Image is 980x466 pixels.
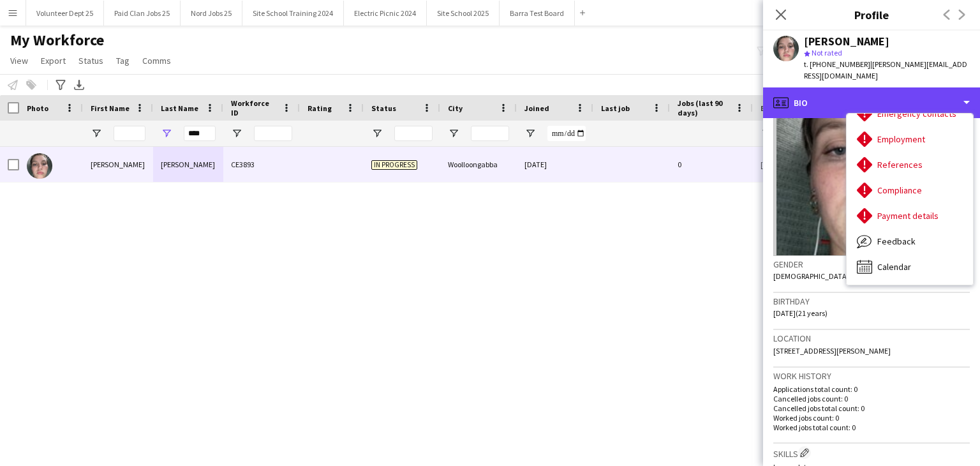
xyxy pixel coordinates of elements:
[471,126,509,141] input: City Filter Input
[231,98,277,117] span: Workforce ID
[427,1,500,26] button: Site School 2025
[517,147,593,182] div: [DATE]
[53,77,68,93] app-action-btn: Advanced filters
[10,55,28,66] span: View
[773,333,970,344] h3: Location
[448,103,463,113] span: City
[773,271,849,281] span: [DEMOGRAPHIC_DATA]
[773,423,970,432] p: Worked jobs total count: 0
[440,147,517,182] div: Woolloongabba
[877,210,939,222] span: Payment details
[678,98,730,117] span: Jobs (last 90 days)
[41,55,66,66] span: Export
[524,128,536,139] button: Open Filter Menu
[773,403,970,413] p: Cancelled jobs total count: 0
[763,6,980,23] h3: Profile
[231,128,242,139] button: Open Filter Menu
[116,55,130,66] span: Tag
[773,394,970,403] p: Cancelled jobs count: 0
[153,147,223,182] div: [PERSON_NAME]
[877,108,956,119] span: Emergency contacts
[91,128,102,139] button: Open Filter Menu
[500,1,575,26] button: Barra Test Board
[26,1,104,26] button: Volunteer Dept 25
[804,36,889,47] div: [PERSON_NAME]
[601,103,630,113] span: Last job
[78,55,103,66] span: Status
[773,384,970,394] p: Applications total count: 0
[773,259,970,270] h3: Gender
[91,103,130,113] span: First Name
[877,184,922,196] span: Compliance
[763,87,980,118] div: Bio
[308,103,332,113] span: Rating
[877,236,916,247] span: Feedback
[877,133,925,145] span: Employment
[847,152,973,177] div: References
[847,126,973,152] div: Employment
[223,147,300,182] div: CE3893
[877,261,911,273] span: Calendar
[161,128,172,139] button: Open Filter Menu
[73,52,108,69] a: Status
[10,31,104,50] span: My Workforce
[104,1,181,26] button: Paid Clan Jobs 25
[114,126,145,141] input: First Name Filter Input
[27,153,52,179] img: Francesca Goss
[344,1,427,26] button: Electric Picnic 2024
[111,52,135,69] a: Tag
[847,229,973,254] div: Feedback
[524,103,549,113] span: Joined
[670,147,753,182] div: 0
[83,147,153,182] div: [PERSON_NAME]
[137,52,176,69] a: Comms
[877,159,923,170] span: References
[773,346,891,356] span: [STREET_ADDRESS][PERSON_NAME]
[812,48,842,57] span: Not rated
[847,177,973,203] div: Compliance
[27,103,48,113] span: Photo
[371,103,396,113] span: Status
[847,254,973,280] div: Calendar
[371,160,417,170] span: In progress
[36,52,71,69] a: Export
[847,203,973,229] div: Payment details
[773,446,970,460] h3: Skills
[761,103,781,113] span: Email
[804,59,870,69] span: t. [PHONE_NUMBER]
[773,413,970,423] p: Worked jobs count: 0
[142,55,171,66] span: Comms
[254,126,292,141] input: Workforce ID Filter Input
[773,370,970,382] h3: Work history
[847,101,973,126] div: Emergency contacts
[371,128,383,139] button: Open Filter Menu
[761,128,772,139] button: Open Filter Menu
[394,126,433,141] input: Status Filter Input
[773,296,970,307] h3: Birthday
[71,77,87,93] app-action-btn: Export XLSX
[5,52,33,69] a: View
[448,128,459,139] button: Open Filter Menu
[184,126,216,141] input: Last Name Filter Input
[773,64,970,256] img: Crew avatar or photo
[242,1,344,26] button: Site School Training 2024
[547,126,586,141] input: Joined Filter Input
[773,308,828,318] span: [DATE] (21 years)
[181,1,242,26] button: Nord Jobs 25
[804,59,967,80] span: | [PERSON_NAME][EMAIL_ADDRESS][DOMAIN_NAME]
[161,103,198,113] span: Last Name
